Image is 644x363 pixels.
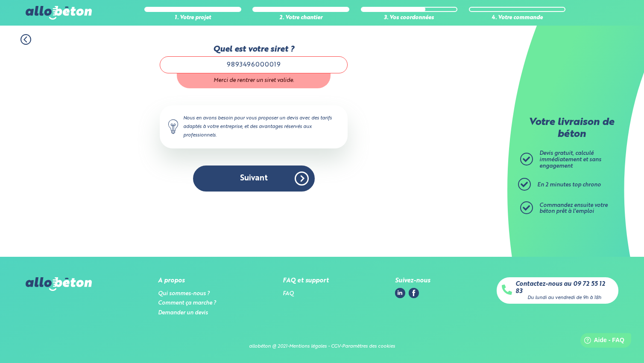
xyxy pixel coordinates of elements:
[283,277,329,285] div: FAQ et support
[26,6,91,20] img: allobéton
[158,291,210,296] a: Qui sommes-nous ?
[193,166,315,192] button: Suivant
[283,291,294,296] a: FAQ
[331,344,340,349] a: CGV
[342,344,395,349] a: Paramètres des cookies
[515,281,613,295] a: Contactez-nous au 09 72 55 12 83
[252,15,349,21] div: 2. Votre chantier
[469,15,566,21] div: 4. Votre commande
[158,300,216,306] a: Comment ça marche ?
[26,277,91,291] img: allobéton
[340,344,342,349] div: -
[160,105,348,148] div: Nous en avons besoin pour vous proposer un devis avec des tarifs adaptés à votre entreprise, et d...
[328,344,330,349] span: -
[158,277,216,285] div: A propos
[289,344,327,349] a: Mentions légales
[527,295,601,301] div: Du lundi au vendredi de 9h à 18h
[158,310,208,316] a: Demander un devis
[361,15,458,21] div: 3. Vos coordonnées
[249,344,287,349] div: allobéton @ 2021
[160,45,348,54] label: Quel est votre siret ?
[395,277,430,285] div: Suivez-nous
[568,330,635,354] iframe: Help widget launcher
[177,73,331,88] div: Merci de rentrer un siret valide.
[144,15,241,21] div: 1. Votre projet
[160,56,348,73] input: Siret de votre entreprise
[287,344,289,349] div: -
